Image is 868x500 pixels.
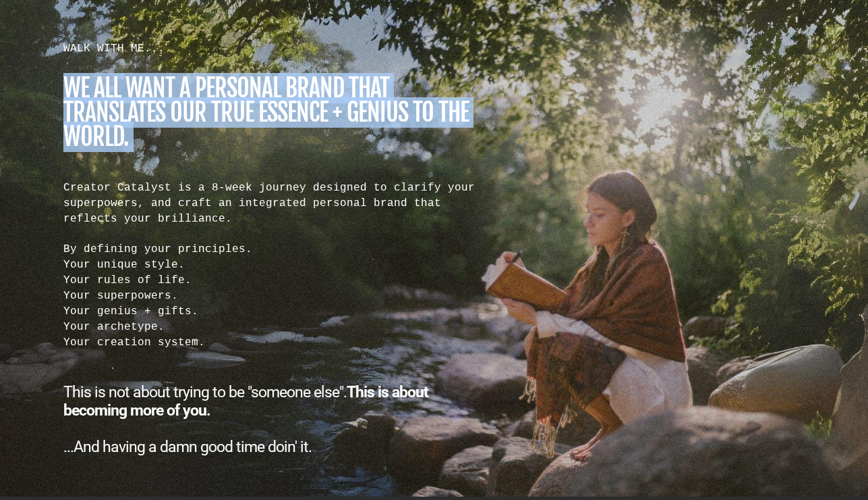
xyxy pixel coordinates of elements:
[63,438,482,456] div: ...And having a damn good time doin' it.
[63,180,482,349] div: Creator Catalyst is a 8-week journey designed to clarify your superpowers, and craft an integrate...
[63,319,482,334] div: Your archetype.
[63,383,428,420] b: This is about becoming more of you.
[63,334,482,350] div: Your creation system.
[63,241,482,257] div: By defining your principles.
[63,383,482,420] div: This is not about trying to be "someone else".
[63,41,482,56] div: WALK WITH ME...
[63,257,482,272] div: Your unique style.
[63,303,482,319] div: Your genius + gifts.
[63,288,482,303] div: Your superpowers.
[63,76,482,149] h1: we all want a personal brand that translates our true essence + genius to the world.
[63,272,482,288] div: Your rules of life.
